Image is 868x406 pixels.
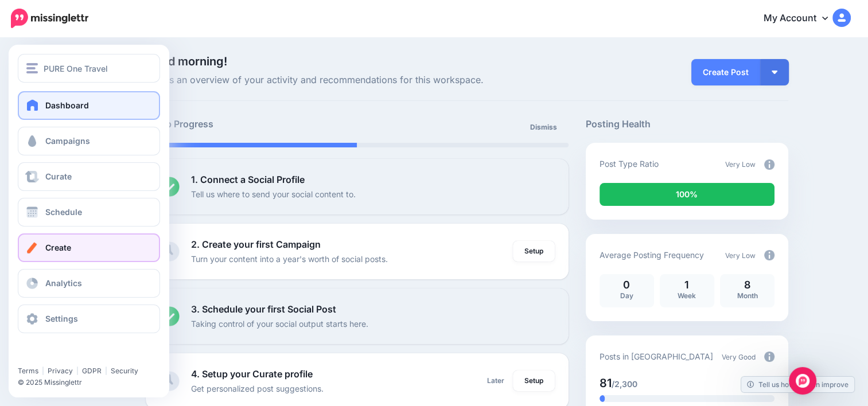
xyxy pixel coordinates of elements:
[691,59,760,85] a: Create Post
[600,350,713,363] p: Posts in [GEOGRAPHIC_DATA]
[523,117,564,138] a: Dismiss
[45,136,90,146] span: Campaigns
[191,188,356,201] p: Tell us where to send your social content to.
[18,233,160,262] a: Create
[18,91,160,120] a: Dashboard
[726,280,769,290] p: 8
[111,366,138,375] a: Security
[665,280,709,290] p: 1
[741,377,854,392] a: Tell us how we can improve
[752,5,851,33] a: My Account
[45,207,82,217] span: Schedule
[191,317,368,330] p: Taking control of your social output starts here.
[146,54,227,68] span: Good morning!
[600,395,605,402] div: 3% of your posts in the last 30 days have been from Drip Campaigns
[600,248,704,261] p: Average Posting Frequency
[764,352,774,362] img: info-circle-grey.png
[76,366,79,375] span: |
[620,291,633,300] span: Day
[513,241,555,261] a: Setup
[82,366,102,375] a: GDPR
[725,251,756,260] span: Very Low
[764,159,774,170] img: info-circle-grey.png
[191,303,336,315] b: 3. Schedule your first Social Post
[764,250,774,260] img: info-circle-grey.png
[605,280,648,290] p: 0
[191,174,305,185] b: 1. Connect a Social Profile
[600,157,659,170] p: Post Type Ratio
[45,278,82,288] span: Analytics
[722,353,756,361] span: Very Good
[18,162,160,191] a: Curate
[600,376,612,390] span: 81
[772,71,777,74] img: arrow-down-white.png
[513,370,555,391] a: Setup
[48,366,73,375] a: Privacy
[45,100,89,110] span: Dashboard
[191,368,313,380] b: 4. Setup your Curate profile
[18,54,160,83] button: PURE One Travel
[480,370,511,391] a: Later
[678,291,696,300] span: Week
[789,367,816,395] div: Open Intercom Messenger
[11,9,88,28] img: Missinglettr
[191,382,324,395] p: Get personalized post suggestions.
[18,304,160,333] a: Settings
[18,366,38,375] a: Terms
[18,269,160,298] a: Analytics
[26,63,38,73] img: menu.png
[725,160,756,169] span: Very Low
[146,73,569,88] span: Here's an overview of your activity and recommendations for this workspace.
[45,243,71,252] span: Create
[44,62,108,75] span: PURE One Travel
[18,377,167,388] li: © 2025 Missinglettr
[45,171,72,181] span: Curate
[600,183,774,206] div: 100% of your posts in the last 30 days were manually created (i.e. were not from Drip Campaigns o...
[191,239,321,250] b: 2. Create your first Campaign
[42,366,44,375] span: |
[159,306,180,326] img: checked-circle.png
[737,291,757,300] span: Month
[18,127,160,155] a: Campaigns
[586,117,788,131] h5: Posting Health
[159,177,180,197] img: checked-circle.png
[45,314,78,323] span: Settings
[18,198,160,227] a: Schedule
[146,117,357,131] h5: Setup Progress
[18,350,105,361] iframe: Twitter Follow Button
[159,241,180,261] img: clock-grey.png
[612,379,637,389] span: /2,300
[191,252,388,266] p: Turn your content into a year's worth of social posts.
[105,366,107,375] span: |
